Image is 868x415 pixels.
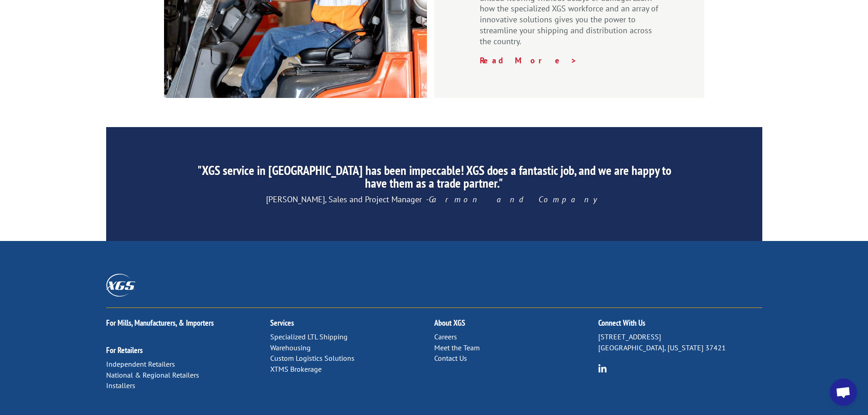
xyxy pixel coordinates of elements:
a: Installers [106,381,135,390]
a: Careers [434,332,457,341]
h2: Connect With Us [598,319,762,332]
h2: "XGS service in [GEOGRAPHIC_DATA] has been impeccable! XGS does a fantastic job, and we are happy... [191,164,676,194]
img: group-6 [598,364,607,373]
a: Independent Retailers [106,359,175,369]
a: For Mills, Manufacturers, & Importers [106,318,214,328]
a: Read More > [480,55,577,66]
a: About XGS [434,318,465,328]
a: Meet the Team [434,343,480,352]
div: Open chat [830,379,857,406]
span: [PERSON_NAME], Sales and Project Manager - [266,194,602,205]
img: XGS_Logos_ALL_2024_All_White [106,274,135,296]
a: For Retailers [106,345,143,355]
a: Warehousing [270,343,311,352]
a: XTMS Brokerage [270,364,322,374]
a: Services [270,318,294,328]
a: Specialized LTL Shipping [270,332,348,341]
a: Contact Us [434,354,467,363]
a: Custom Logistics Solutions [270,354,354,363]
em: Garmon and Company [429,194,602,205]
p: [STREET_ADDRESS] [GEOGRAPHIC_DATA], [US_STATE] 37421 [598,332,762,354]
a: National & Regional Retailers [106,370,199,379]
